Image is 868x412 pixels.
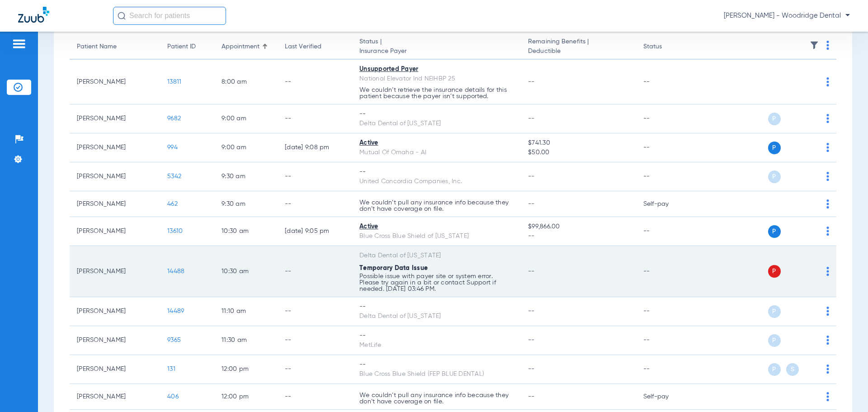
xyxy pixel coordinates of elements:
span: [PERSON_NAME] - Woodridge Dental [724,11,850,20]
td: -- [278,355,352,384]
div: Active [359,138,514,148]
td: -- [636,104,697,133]
span: P [768,113,781,125]
img: group-dot-blue.svg [826,114,829,123]
td: 10:30 AM [214,246,278,297]
div: -- [359,109,514,119]
img: group-dot-blue.svg [826,227,829,236]
div: Patient ID [167,42,196,52]
span: $50.00 [528,148,628,157]
div: Appointment [222,42,270,52]
div: Last Verified [285,42,345,52]
img: Zuub Logo [18,7,49,23]
td: 9:30 AM [214,191,278,217]
p: We couldn’t pull any insurance info because they don’t have coverage on file. [359,199,514,212]
span: 131 [167,366,175,372]
p: We couldn’t retrieve the insurance details for this patient because the payer isn’t supported. [359,87,514,99]
span: 462 [167,201,178,207]
div: Mutual Of Omaha - AI [359,148,514,157]
td: 9:30 AM [214,162,278,191]
td: -- [636,133,697,162]
td: [PERSON_NAME] [70,355,160,384]
td: [PERSON_NAME] [70,191,160,217]
div: Delta Dental of [US_STATE] [359,251,514,260]
span: -- [528,173,535,180]
td: [PERSON_NAME] [70,246,160,297]
span: -- [528,201,535,207]
span: -- [528,337,535,343]
td: [DATE] 9:05 PM [278,217,352,246]
td: 8:00 AM [214,60,278,104]
td: -- [636,297,697,326]
span: 13610 [167,228,183,234]
span: 406 [167,393,179,400]
td: 9:00 AM [214,133,278,162]
td: -- [278,246,352,297]
td: [PERSON_NAME] [70,384,160,410]
span: Insurance Payer [359,47,514,56]
th: Status | [352,34,521,60]
td: [PERSON_NAME] [70,217,160,246]
span: 994 [167,144,178,151]
td: -- [636,355,697,384]
td: Self-pay [636,191,697,217]
td: -- [278,191,352,217]
img: group-dot-blue.svg [826,307,829,316]
div: -- [359,360,514,369]
img: group-dot-blue.svg [826,172,829,181]
td: Self-pay [636,384,697,410]
img: filter.svg [810,41,819,50]
span: $741.30 [528,138,628,148]
span: 14489 [167,308,184,314]
td: -- [636,162,697,191]
td: 10:30 AM [214,217,278,246]
th: Status [636,34,697,60]
div: Active [359,222,514,232]
img: group-dot-blue.svg [826,392,829,401]
img: group-dot-blue.svg [826,77,829,86]
td: 9:00 AM [214,104,278,133]
div: Delta Dental of [US_STATE] [359,312,514,321]
span: 5342 [167,173,181,180]
div: -- [359,331,514,341]
span: -- [528,308,535,314]
th: Remaining Benefits | [521,34,636,60]
p: Possible issue with payer site or system error. Please try again in a bit or contact Support if n... [359,273,514,292]
span: Temporary Data Issue [359,265,428,271]
td: -- [278,60,352,104]
td: [DATE] 9:08 PM [278,133,352,162]
span: -- [528,79,535,85]
input: Search for patients [113,7,226,25]
span: -- [528,268,535,275]
img: group-dot-blue.svg [826,199,829,208]
span: -- [528,366,535,372]
td: -- [278,384,352,410]
span: P [768,142,781,154]
span: 14488 [167,268,184,275]
img: group-dot-blue.svg [826,41,829,50]
td: [PERSON_NAME] [70,60,160,104]
span: P [768,225,781,238]
div: Delta Dental of [US_STATE] [359,119,514,128]
span: Deductible [528,47,628,56]
span: P [768,334,781,347]
span: 9365 [167,337,181,343]
div: Last Verified [285,42,321,52]
div: MetLife [359,341,514,350]
span: -- [528,232,628,241]
td: [PERSON_NAME] [70,326,160,355]
span: P [768,170,781,183]
img: hamburger-icon [12,38,26,49]
td: -- [636,246,697,297]
td: [PERSON_NAME] [70,104,160,133]
span: P [768,363,781,376]
img: group-dot-blue.svg [826,267,829,276]
td: 11:30 AM [214,326,278,355]
td: [PERSON_NAME] [70,162,160,191]
td: [PERSON_NAME] [70,133,160,162]
td: -- [278,162,352,191]
td: -- [636,217,697,246]
div: Patient ID [167,42,207,52]
td: -- [278,326,352,355]
div: Patient Name [77,42,117,52]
